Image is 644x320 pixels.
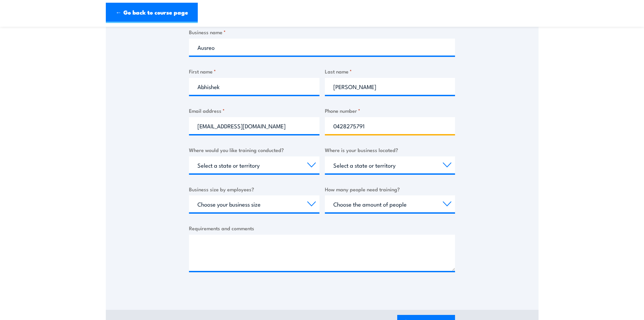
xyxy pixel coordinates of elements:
label: Where is your business located? [325,146,455,154]
label: First name [189,67,319,75]
label: Requirements and comments [189,224,455,232]
label: Business name [189,28,455,36]
label: Last name [325,67,455,75]
label: How many people need training? [325,185,455,193]
label: Business size by employees? [189,185,319,193]
a: ← Go back to course page [106,3,198,23]
label: Email address [189,107,319,114]
label: Phone number [325,107,455,114]
label: Where would you like training conducted? [189,146,319,154]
